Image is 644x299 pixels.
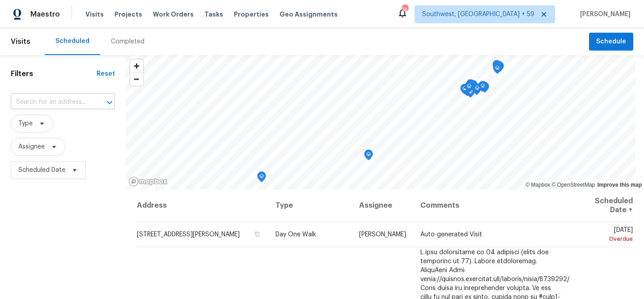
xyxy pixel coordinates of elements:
a: Mapbox [525,182,550,188]
a: OpenStreetMap [551,182,595,188]
canvas: Map [126,55,636,189]
div: Map marker [257,171,266,185]
span: [PERSON_NAME] [576,10,631,19]
div: Scheduled [55,37,89,46]
div: Map marker [492,60,501,74]
div: Map marker [466,79,475,93]
span: Tasks [204,11,223,17]
div: Map marker [478,81,487,95]
div: Map marker [465,81,474,95]
th: Comments [413,189,570,222]
div: Map marker [364,149,373,163]
span: [DATE] [577,227,633,243]
div: Map marker [480,82,489,96]
span: Southwest, [GEOGRAPHIC_DATA] + 59 [422,10,534,19]
span: Day One Walk [275,231,316,238]
div: 747 [402,5,408,14]
span: Projects [114,10,142,19]
div: Map marker [473,83,482,97]
a: Improve this map [597,182,642,188]
div: Overdue [577,235,633,243]
th: Address [136,189,268,222]
span: Geo Assignments [280,10,338,19]
span: Assignee [18,142,45,151]
div: Completed [111,37,144,46]
div: Map marker [495,61,504,75]
button: Zoom in [130,60,143,73]
span: [PERSON_NAME] [359,231,406,238]
div: Map marker [460,84,469,98]
th: Scheduled Date ↑ [570,189,633,222]
div: Map marker [479,81,487,95]
span: Schedule [596,36,626,47]
span: Auto-generated Visit [420,231,482,238]
th: Assignee [352,189,413,222]
span: [STREET_ADDRESS][PERSON_NAME] [137,231,240,238]
h1: Filters [11,69,97,78]
span: Properties [234,10,269,19]
input: Search for an address... [11,95,90,109]
th: Type [268,189,352,222]
span: Type [18,119,33,128]
button: Open [103,96,116,109]
div: Map marker [493,63,502,77]
button: Schedule [589,33,633,51]
button: Copy Address [253,230,261,238]
button: Zoom out [130,73,143,85]
div: Map marker [494,61,503,75]
div: Reset [97,69,115,78]
span: Visits [85,10,104,19]
span: Visits [11,32,30,51]
div: Map marker [469,80,478,94]
span: Work Orders [153,10,194,19]
a: Mapbox homepage [128,176,168,187]
span: Maestro [30,10,60,19]
span: Scheduled Date [18,166,65,175]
